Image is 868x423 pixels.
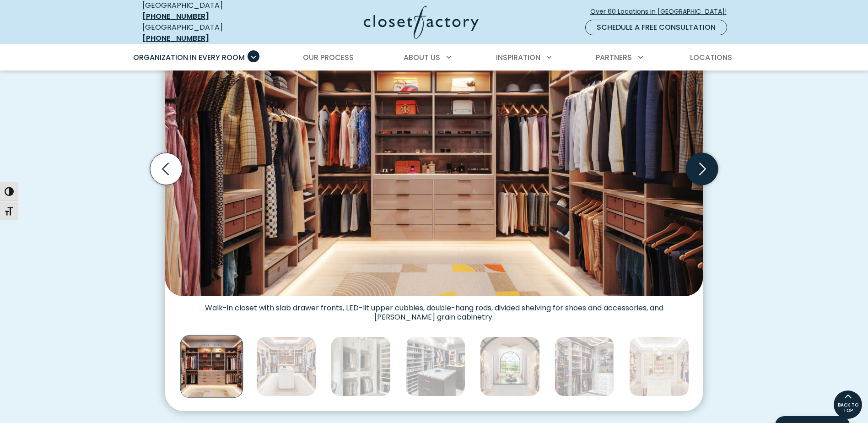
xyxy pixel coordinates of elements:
[127,45,742,70] nav: Primary Menu
[303,52,354,63] span: Our Process
[496,52,540,63] span: Inspiration
[682,149,722,189] button: Next slide
[834,402,862,413] span: BACK TO TOP
[405,336,465,396] img: Modern custom closet with dual islands, extensive shoe storage, hanging sections for men’s and wo...
[404,52,440,63] span: About Us
[165,16,703,296] img: Walk-in closet with Slab drawer fronts, LED-lit upper cubbies, double-hang rods, divided shelving...
[142,22,275,44] div: [GEOGRAPHIC_DATA]
[596,52,632,63] span: Partners
[180,335,243,398] img: Walk-in closet with Slab drawer fronts, LED-lit upper cubbies, double-hang rods, divided shelving...
[146,149,186,189] button: Previous slide
[142,11,209,22] a: [PHONE_NUMBER]
[555,336,615,396] img: Custom walk-in closet with glass shelves, gold hardware, and white built-in drawers
[585,20,727,35] a: Schedule a Free Consultation
[590,4,734,20] a: Over 60 Locations in [GEOGRAPHIC_DATA]!
[590,7,734,16] span: Over 60 Locations in [GEOGRAPHIC_DATA]!
[364,5,479,39] img: Closet Factory Logo
[629,336,689,396] img: White walk-in closet with ornate trim and crown molding, featuring glass shelving
[256,336,316,396] img: Elegant luxury closet with floor-to-ceiling storage, LED underlighting, valet rods, glass shelvin...
[331,336,391,396] img: White custom closet shelving, open shelving for shoes, and dual hanging sections for a curated wa...
[833,390,863,419] a: BACK TO TOP
[142,33,209,43] a: [PHONE_NUMBER]
[165,296,703,322] figcaption: Walk-in closet with slab drawer fronts, LED-lit upper cubbies, double-hang rods, divided shelving...
[690,52,732,63] span: Locations
[133,52,245,63] span: Organization in Every Room
[480,336,540,396] img: Spacious custom walk-in closet with abundant wardrobe space, center island storage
